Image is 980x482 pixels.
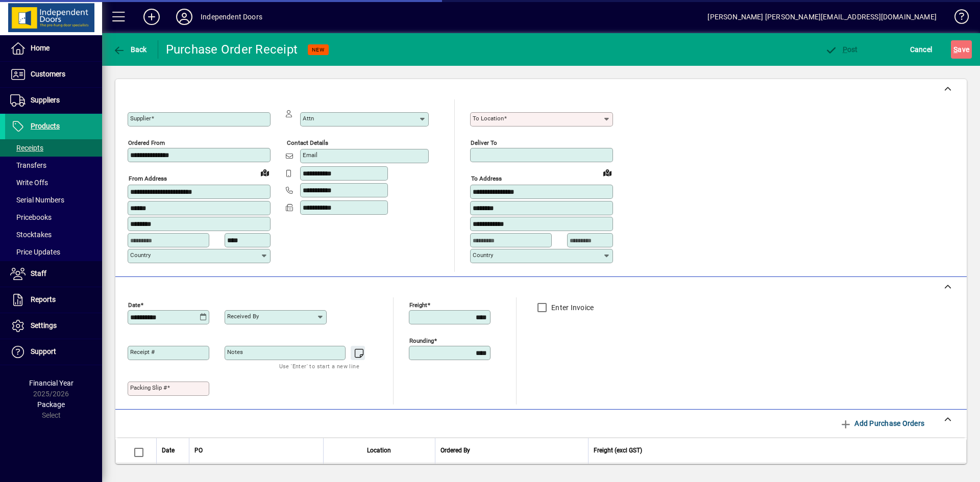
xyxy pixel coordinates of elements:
span: Products [31,122,60,130]
a: Settings [5,313,102,339]
div: Freight (excl GST) [594,445,953,456]
span: Location [367,445,391,456]
div: Ordered By [440,445,583,456]
a: View on map [257,164,273,181]
div: [PERSON_NAME] [PERSON_NAME][EMAIL_ADDRESS][DOMAIN_NAME] [707,9,937,25]
span: Home [31,44,50,52]
span: ost [825,45,858,54]
span: PO [194,445,203,456]
span: Write Offs [10,179,48,187]
mat-label: To location [473,115,504,122]
span: Price Updates [10,248,60,256]
a: Staff [5,261,102,287]
mat-label: Country [130,251,151,259]
button: Add Purchase Orders [836,414,928,433]
span: P [843,45,847,54]
mat-label: Country [473,251,493,259]
span: Settings [31,321,57,329]
a: Write Offs [5,174,102,191]
a: Knowledge Base [947,2,967,35]
span: Financial Year [29,379,73,387]
a: View on map [599,164,616,181]
span: NEW [312,46,325,53]
span: Date [162,445,175,456]
button: Save [951,40,972,59]
mat-label: Notes [227,348,243,356]
span: Pricebooks [10,213,52,221]
span: Serial Numbers [10,196,64,204]
mat-label: Ordered from [128,139,165,146]
span: Ordered By [440,445,470,456]
a: Price Updates [5,243,102,261]
span: Freight (excl GST) [594,445,642,456]
mat-label: Freight [409,301,427,308]
button: Profile [168,8,201,26]
a: Transfers [5,157,102,174]
span: Transfers [10,161,46,169]
a: Pricebooks [5,209,102,226]
mat-hint: Use 'Enter' to start a new line [279,360,359,372]
mat-label: Deliver To [471,139,497,146]
div: Purchase Order Receipt [166,41,298,58]
a: Customers [5,62,102,87]
div: Independent Doors [201,9,262,25]
mat-label: Supplier [130,115,151,122]
span: ave [953,41,969,58]
mat-label: Email [303,151,317,159]
mat-label: Attn [303,115,314,122]
span: Receipts [10,144,43,152]
span: Suppliers [31,96,60,104]
div: PO [194,445,318,456]
span: Stocktakes [10,231,52,239]
a: Reports [5,287,102,313]
mat-label: Rounding [409,337,434,344]
app-page-header-button: Back [102,40,158,59]
a: Support [5,339,102,365]
mat-label: Received by [227,313,259,320]
button: Add [135,8,168,26]
a: Serial Numbers [5,191,102,209]
span: Customers [31,70,65,78]
mat-label: Receipt # [130,348,155,356]
span: Back [113,45,147,54]
button: Back [110,40,150,59]
a: Stocktakes [5,226,102,243]
span: Reports [31,295,56,303]
a: Suppliers [5,88,102,113]
span: S [953,45,958,54]
button: Cancel [908,40,935,59]
span: Package [37,400,65,409]
button: Post [822,40,861,59]
span: Cancel [910,41,933,58]
mat-label: Packing Slip # [130,384,167,391]
span: Support [31,347,56,356]
label: Enter Invoice [549,302,594,313]
span: Add Purchase Orders [840,415,924,432]
span: Staff [31,269,46,277]
div: Date [162,445,184,456]
a: Home [5,36,102,61]
a: Receipts [5,139,102,157]
mat-label: Date [128,301,140,308]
